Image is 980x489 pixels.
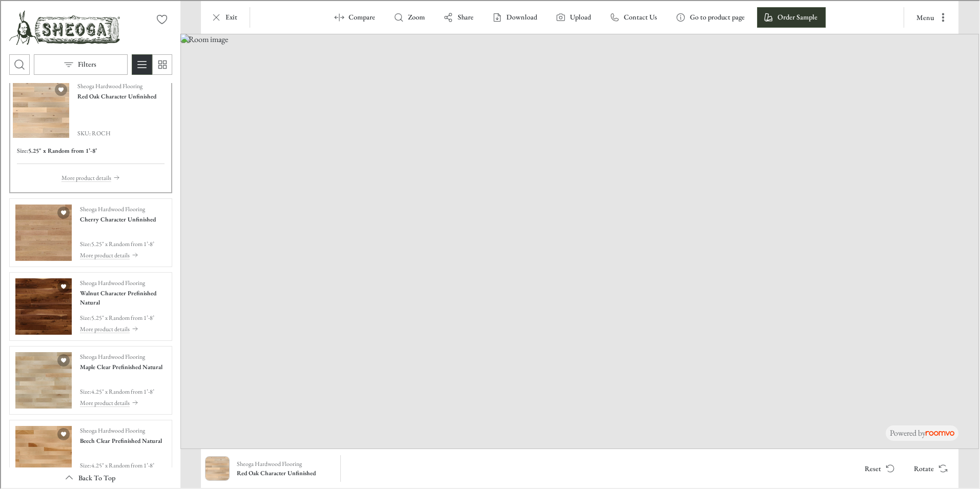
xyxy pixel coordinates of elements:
[60,172,110,181] p: More product details
[76,128,155,137] span: SKU: ROCH
[79,460,90,469] p: Size :
[205,456,228,479] img: Red Oak Character Unfinished
[905,457,953,478] button: Rotate Surface
[77,58,95,69] p: Filters
[548,6,598,27] button: Upload a picture of your room
[179,33,978,448] img: Room image
[79,397,129,406] p: More product details
[756,6,825,27] button: Order Sample
[79,238,90,248] p: Size :
[236,467,332,477] h6: Red Oak Character Unfinished
[90,238,153,248] p: 5.25" x Random from 1’-8’
[79,288,165,306] h4: Walnut Character Prefinished Natural
[151,8,171,29] button: No favorites
[79,435,161,444] h4: Beech Clear Prefinished Natural
[668,6,752,27] button: Go to product page
[79,277,144,287] p: Sheoga Hardwood Flooring
[14,277,71,334] img: Walnut Character Prefinished Natural. Link opens in a new window.
[79,386,90,395] p: Size :
[8,8,119,45] a: Go to Sheoga Hardwood Flooring's website.
[8,53,29,74] button: Open search box
[90,312,153,321] p: 5.25" x Random from 1’-8’
[8,271,171,340] div: See Walnut Character Prefinished Natural in the room
[12,80,68,137] img: Red Oak Character Unfinished. Link opens in a new window.
[204,6,244,27] button: Exit
[79,396,161,407] button: More product details
[224,11,236,22] p: Exit
[79,361,161,371] h4: Maple Clear Prefinished Natural
[602,6,664,27] button: Contact Us
[79,351,144,360] p: Sheoga Hardwood Flooring
[79,425,144,434] p: Sheoga Hardwood Flooring
[54,83,66,95] button: Add Red Oak Character Unfinished to favorites
[327,6,382,27] button: Enter compare mode
[348,11,374,22] p: Compare
[855,457,901,478] button: Reset product
[79,203,144,213] p: Sheoga Hardwood Flooring
[90,460,153,469] p: 4.25" x Random from 1’-8’
[14,351,71,407] img: Maple Clear Prefinished Natural. Link opens in a new window.
[131,53,171,74] div: Product List Mode Selector
[505,11,536,22] p: Download
[56,427,69,439] button: Add Beech Clear Prefinished Natural to favorites
[8,466,171,487] button: Scroll back to the beginning
[777,11,816,22] p: Order Sample
[236,458,301,467] p: Sheoga Hardwood Flooring
[90,386,153,395] p: 4.25" x Random from 1’-8’
[8,8,119,45] img: Logo representing Sheoga Hardwood Flooring.
[14,203,71,260] img: Cherry Character Unfinished. Link opens in a new window.
[485,6,544,27] button: Download
[79,322,165,334] button: More product details
[16,145,27,154] h6: Size :
[56,206,69,218] button: Add Cherry Character Unfinished to favorites
[79,312,90,321] p: Size :
[79,214,155,223] h4: Cherry Character Unfinished
[76,91,155,100] h4: Red Oak Character Unfinished
[131,53,151,74] button: Switch to detail view
[907,6,953,27] button: More actions
[889,426,953,438] div: The visualizer is powered by Roomvo.
[151,53,171,74] button: Switch to simple view
[56,279,69,292] button: Add Walnut Character Prefinished Natural to favorites
[76,80,141,90] p: Sheoga Hardwood Flooring
[407,11,424,22] p: Zoom
[8,419,171,487] div: See Beech Clear Prefinished Natural in the room
[56,353,69,365] button: Add Maple Clear Prefinished Natural to favorites
[457,11,473,22] p: Share
[79,250,129,259] p: More product details
[233,455,335,480] button: Show details for Red Oak Character Unfinished
[16,145,164,154] div: Product sizes
[79,323,129,333] p: More product details
[8,345,171,414] div: See Maple Clear Prefinished Natural in the room
[8,197,171,266] div: See Cherry Character Unfinished in the room
[889,426,953,438] p: Powered by
[14,425,71,481] img: Beech Clear Prefinished Natural. Link opens in a new window.
[60,171,119,182] button: More product details
[27,145,96,154] h6: 5.25" x Random from 1’-8’
[79,249,155,260] button: More product details
[925,430,953,435] img: roomvo_wordmark.svg
[569,11,590,22] label: Upload
[386,6,432,27] button: Zoom room image
[436,6,481,27] button: Share
[689,11,744,22] p: Go to product page
[623,11,656,22] p: Contact Us
[33,53,127,74] button: Open the filters menu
